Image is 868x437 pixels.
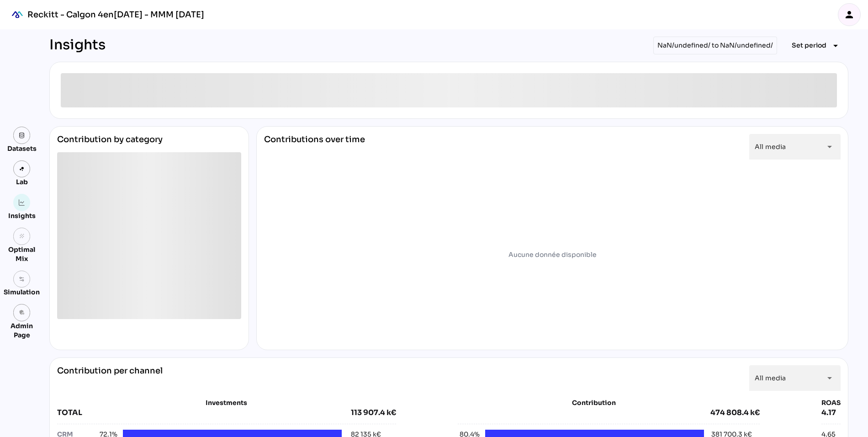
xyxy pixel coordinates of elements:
[19,199,25,206] img: graph.svg
[19,233,25,240] i: grain
[4,288,40,297] div: Simulation
[8,211,36,220] div: Insights
[710,407,760,418] div: 474 808.4 k€
[264,134,365,160] div: Contributions over time
[19,132,25,139] img: data.svg
[4,321,40,340] div: Admin Page
[7,144,37,153] div: Datasets
[19,166,25,172] img: lab.svg
[19,276,25,282] img: settings.svg
[824,141,835,152] i: arrow_drop_down
[49,37,106,54] div: Insights
[821,398,841,407] div: ROAS
[57,398,396,407] div: Investments
[784,37,848,54] button: Expand "Set period"
[755,374,786,382] span: All media
[755,143,786,151] span: All media
[844,9,855,20] i: person
[57,407,351,418] div: TOTAL
[7,5,27,25] div: mediaROI
[19,309,25,316] i: admin_panel_settings
[351,407,396,418] div: 113 907.4 k€
[57,365,163,391] div: Contribution per channel
[27,9,204,20] div: Reckitt - Calgon 4en[DATE] - MMM [DATE]
[4,245,40,263] div: Optimal Mix
[821,407,841,418] div: 4.17
[830,40,841,51] i: arrow_drop_down
[481,398,708,407] div: Contribution
[57,134,241,152] div: Contribution by category
[792,40,826,51] span: Set period
[653,37,777,54] div: NaN/undefined/ to NaN/undefined/
[12,177,32,187] div: Lab
[508,250,597,260] p: Aucune donnée disponible
[824,373,835,384] i: arrow_drop_down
